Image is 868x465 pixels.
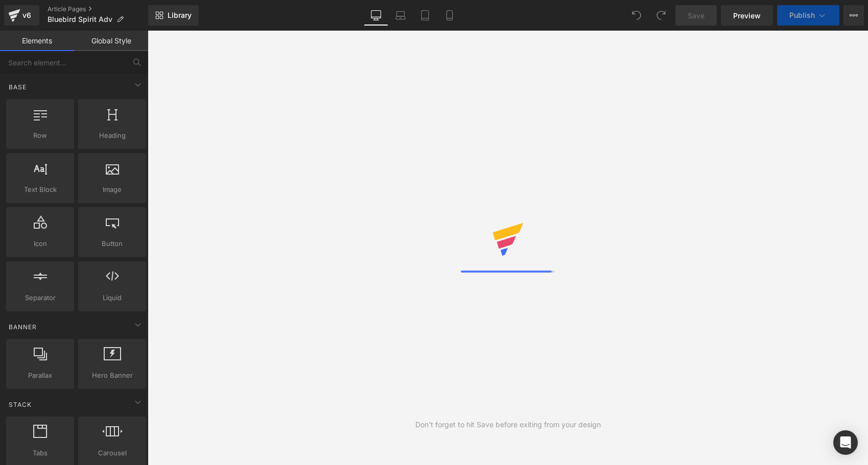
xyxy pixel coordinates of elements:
span: Library [168,11,192,20]
span: Button [81,238,143,249]
span: Carousel [81,448,143,458]
a: Article Pages [48,5,148,13]
a: Desktop [364,5,388,26]
div: Don't forget to hit Save before exiting from your design [415,419,601,430]
a: Mobile [437,5,462,26]
span: Liquid [81,292,143,303]
span: Text Block [9,184,71,195]
button: Undo [626,5,647,26]
button: Redo [651,5,671,26]
span: Preview [733,10,761,21]
a: Preview [721,5,773,26]
div: v6 [20,9,33,22]
button: More [843,5,864,26]
a: Tablet [413,5,437,26]
span: Parallax [9,370,71,381]
span: Tabs [9,448,71,458]
span: Heading [81,130,143,141]
span: Base [8,82,28,92]
a: New Library [148,5,199,26]
span: Save [688,10,705,21]
div: Open Intercom Messenger [833,430,858,455]
a: v6 [4,5,39,26]
a: Laptop [388,5,413,26]
span: Image [81,184,143,195]
span: Publish [789,11,815,19]
span: Stack [8,400,33,409]
span: Separator [9,292,71,303]
span: Icon [9,238,71,249]
button: Publish [777,5,839,26]
a: Global Style [74,31,148,51]
span: Bluebird Spirit Adv [48,15,112,23]
span: Banner [8,322,38,332]
span: Row [9,130,71,141]
span: Hero Banner [81,370,143,381]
